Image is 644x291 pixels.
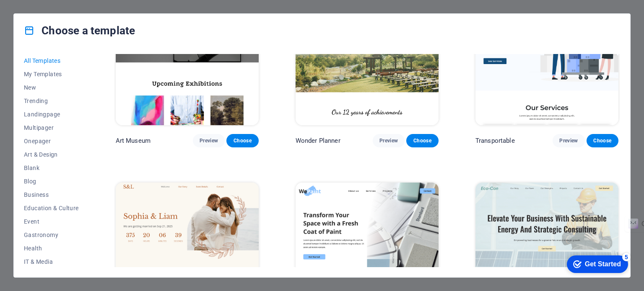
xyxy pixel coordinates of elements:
[24,205,79,211] span: Education & Culture
[62,2,70,10] div: 5
[24,134,79,148] button: Onepager
[475,136,515,145] p: Transportable
[193,134,225,147] button: Preview
[24,108,79,121] button: Landingpage
[24,71,79,77] span: My Templates
[24,258,79,265] span: IT & Media
[24,84,79,91] span: New
[24,121,79,134] button: Multipager
[24,24,135,37] h4: Choose a template
[24,255,79,268] button: IT & Media
[233,137,252,144] span: Choose
[24,218,79,225] span: Event
[24,178,79,185] span: Blog
[24,94,79,108] button: Trending
[24,151,79,158] span: Art & Design
[24,161,79,175] button: Blank
[24,165,79,171] span: Blank
[24,54,79,67] button: All Templates
[24,242,79,255] button: Health
[24,98,79,104] span: Trending
[24,245,79,252] span: Health
[593,137,612,144] span: Choose
[24,215,79,228] button: Event
[200,137,218,144] span: Preview
[24,191,79,198] span: Business
[226,134,258,147] button: Choose
[7,4,68,22] div: Get Started 5 items remaining, 0% complete
[25,9,61,17] div: Get Started
[24,67,79,81] button: My Templates
[373,134,405,147] button: Preview
[116,136,151,145] p: Art Museum
[24,188,79,201] button: Business
[24,138,79,144] span: Onepager
[24,81,79,94] button: New
[24,201,79,215] button: Education & Culture
[553,134,584,147] button: Preview
[559,137,578,144] span: Preview
[24,148,79,161] button: Art & Design
[406,134,438,147] button: Choose
[24,175,79,188] button: Blog
[24,111,79,118] span: Landingpage
[24,232,79,238] span: Gastronomy
[24,57,79,64] span: All Templates
[24,124,79,131] span: Multipager
[587,134,618,147] button: Choose
[296,136,340,145] p: Wonder Planner
[413,137,431,144] span: Choose
[24,228,79,242] button: Gastronomy
[379,137,398,144] span: Preview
